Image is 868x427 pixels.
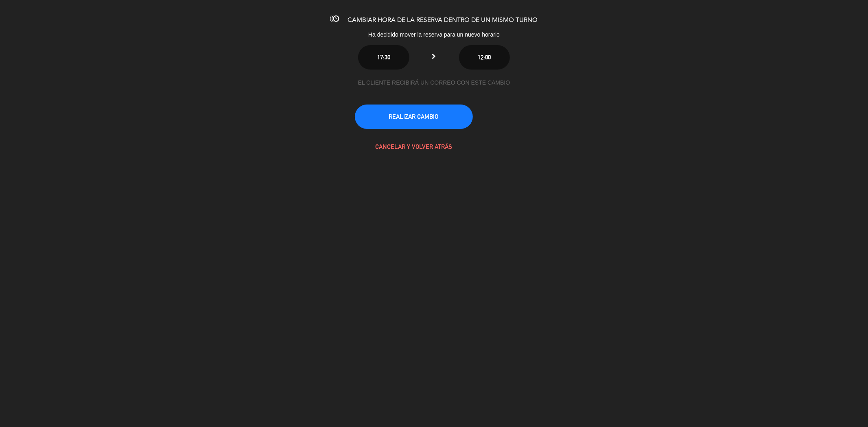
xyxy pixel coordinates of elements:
[459,45,510,70] button: 12:00
[358,45,409,70] button: 17:30
[300,30,568,39] div: Ha decidido mover la reserva para un nuevo horario
[478,54,491,61] span: 12:00
[348,17,538,24] span: CAMBIAR HORA DE LA RESERVA DENTRO DE UN MISMO TURNO
[355,78,514,87] div: EL CLIENTE RECIBIRÁ UN CORREO CON ESTE CAMBIO
[355,135,473,159] button: CANCELAR Y VOLVER ATRÁS
[355,105,473,129] button: REALIZAR CAMBIO
[377,54,390,61] span: 17:30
